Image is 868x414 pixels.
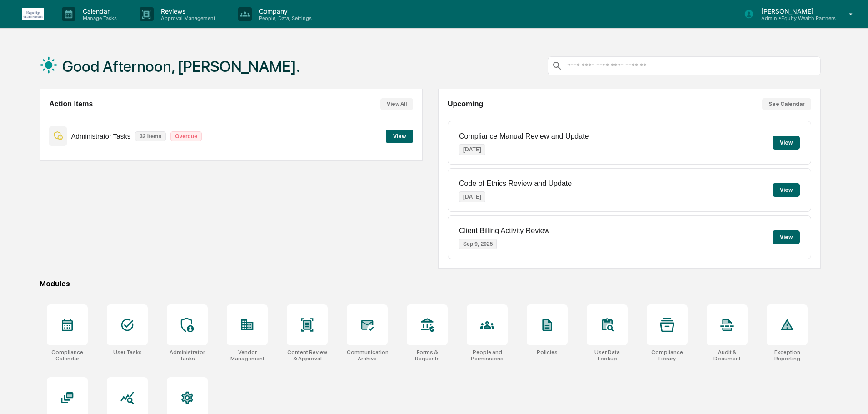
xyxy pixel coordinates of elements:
p: Admin • Equity Wealth Partners [754,15,836,21]
div: Compliance Calendar [47,349,88,362]
p: [PERSON_NAME] [754,7,836,15]
div: Communications Archive [347,349,388,362]
div: People and Permissions [467,349,508,362]
h2: Upcoming [448,100,483,108]
p: People, Data, Settings [252,15,316,21]
button: View [386,130,413,143]
h1: Good Afternoon, [PERSON_NAME]. [62,57,300,75]
p: Calendar [75,7,121,15]
button: View All [380,98,413,110]
p: Client Billing Activity Review [459,227,549,235]
div: Modules [40,279,821,288]
div: Vendor Management [227,349,268,362]
img: logo [22,8,44,20]
div: User Data Lookup [587,349,628,362]
div: Forms & Requests [407,349,448,362]
h2: Action Items [49,100,93,108]
button: View [773,183,800,197]
a: View [386,131,413,140]
p: 32 items [135,131,166,141]
div: Compliance Library [647,349,688,362]
p: Administrator Tasks [71,132,131,140]
p: Approval Management [154,15,220,21]
p: Overdue [170,131,202,141]
button: See Calendar [762,98,811,110]
div: Exception Reporting [767,349,808,362]
p: Manage Tasks [75,15,121,21]
p: Company [252,7,316,15]
p: Code of Ethics Review and Update [459,180,572,188]
div: User Tasks [113,349,142,355]
div: Audit & Document Logs [707,349,748,362]
p: [DATE] [459,144,485,155]
div: Content Review & Approval [287,349,328,362]
p: Sep 9, 2025 [459,239,497,249]
button: View [773,136,800,150]
p: Compliance Manual Review and Update [459,132,589,140]
button: View [773,230,800,244]
div: Policies [537,349,558,355]
p: Reviews [154,7,220,15]
p: [DATE] [459,191,485,202]
div: Administrator Tasks [167,349,208,362]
